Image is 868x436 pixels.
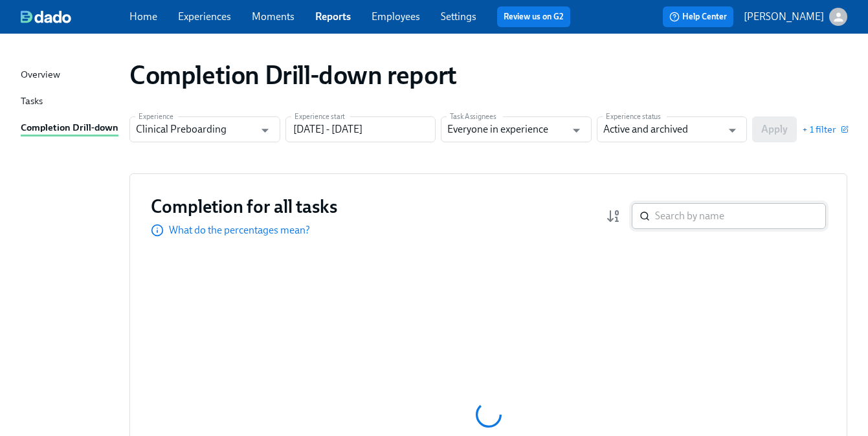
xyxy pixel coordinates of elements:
[722,120,742,140] button: Open
[252,10,295,23] a: Moments
[129,60,457,91] h1: Completion Drill-down report
[655,203,826,229] input: Search by name
[744,8,847,26] button: [PERSON_NAME]
[178,10,231,23] a: Experiences
[21,10,71,23] img: dado
[21,67,119,83] a: Overview
[169,223,310,237] p: What do the percentages mean?
[21,67,60,83] div: Overview
[372,10,420,23] a: Employees
[504,10,564,23] a: Review us on G2
[21,10,129,23] a: dado
[21,94,119,110] a: Tasks
[151,195,337,218] h3: Completion for all tasks
[129,10,157,23] a: Home
[21,120,118,136] div: Completion Drill-down
[255,120,275,140] button: Open
[21,94,43,110] div: Tasks
[315,10,351,23] a: Reports
[497,6,570,27] button: Review us on G2
[802,123,847,136] button: + 1 filter
[441,10,476,23] a: Settings
[744,10,824,24] p: [PERSON_NAME]
[663,6,733,27] button: Help Center
[669,10,727,23] span: Help Center
[606,208,621,224] svg: Completion rate (low to high)
[566,120,586,140] button: Open
[21,120,119,136] a: Completion Drill-down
